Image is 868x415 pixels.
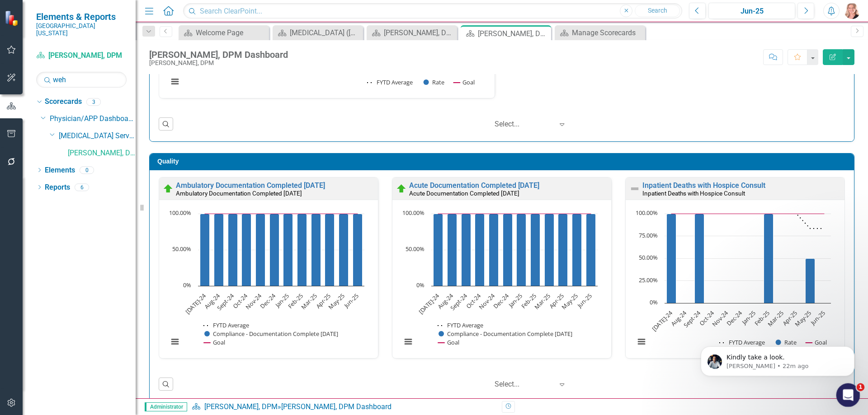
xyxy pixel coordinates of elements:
[708,3,795,19] button: Jun-25
[6,4,23,21] button: go back
[164,209,373,356] div: Chart. Highcharts interactive chart.
[7,132,174,159] div: Walter says…
[244,291,263,311] text: Nov-24
[7,103,148,131] div: [PERSON_NAME], the turnaround has been performed
[281,402,392,411] div: [PERSON_NAME], DPM Dashboard
[844,3,860,19] img: Tiffany LaCoste
[781,309,799,327] text: Apr-25
[339,214,349,286] path: May-25, 100. Compliance - Documentation Complete Within 10 Days.
[204,338,225,346] button: Show Goal
[200,214,210,286] path: Jul-24, 100. Compliance - Documentation Complete Within 10 Days.
[572,27,643,38] div: Manage Scorecards
[7,32,148,69] div: Tifanny, I will perform a turnaround in the system and will be helpful while we fix the system issue
[642,190,745,197] small: Inpatient Deaths with Hospice Consult
[639,231,658,239] text: 75.00%
[409,181,539,190] a: Acute Documentation Completed [DATE]
[397,209,607,356] div: Chart. Highcharts interactive chart.
[183,281,191,289] text: 0%
[5,10,20,26] img: ClearPoint Strategy
[436,291,455,310] text: Aug-24
[68,148,136,159] a: [PERSON_NAME], DPM
[639,253,658,261] text: 50.00%
[461,214,471,286] path: Sept-24, 100. Compliance - Documentation Complete within 30 Days.
[433,214,443,286] path: Jul-24, 100. Compliance - Documentation Complete within 30 Days.
[228,214,238,286] path: Sept-24, 100. Compliance - Documentation Complete Within 10 Days.
[448,291,469,312] text: Sept-24
[181,27,267,38] a: Welcome Page
[547,292,566,310] text: Apr-25
[183,3,682,19] input: Search ClearPoint...
[629,183,640,194] img: Not Defined
[766,309,785,328] text: Mar-25
[145,402,187,411] span: Administrator
[478,28,549,39] div: [PERSON_NAME], DPM Dashboard
[203,212,359,215] g: Goal, series 3 of 3. Line with 12 data points.
[203,321,250,329] button: Show FYTD Average
[14,218,78,227] div: Okay! Let me check
[392,177,612,359] div: Double-Click to Edit
[670,212,826,215] g: Goal, series 3 of 3. Line with 12 data points.
[698,308,716,327] text: Oct-24
[557,27,643,38] a: Manage Scorecards
[286,292,305,310] text: Feb-25
[169,336,181,348] button: View chart menu, Chart
[406,245,425,253] text: 50.00%
[200,214,363,286] g: Compliance - Documentation Complete Within 10 Days, series 2 of 3. Bar series with 12 bars.
[725,308,744,327] text: Dec-24
[283,214,293,286] path: Jan-25, 100. Compliance - Documentation Complete Within 10 Days.
[342,292,360,310] text: Jun-25
[14,138,126,147] div: CAn you kindly check on your end?
[75,183,89,191] div: 6
[33,252,174,298] div: Good morning! Do you have any update on the 2 finance measures showing? I still see them both. Th...
[157,158,849,165] h3: Quality
[325,214,335,286] path: Apr-25, 100. Compliance - Documentation Complete Within 10 Days.
[192,402,495,412] div: »
[630,209,840,356] div: Chart. Highcharts interactive chart.
[45,182,70,193] a: Reports
[682,308,702,329] text: Sept-24
[163,183,174,194] img: On Target
[155,292,170,307] button: Send a message…
[57,296,65,303] button: Start recording
[204,330,361,338] button: Show Compliance - Documentation Complete Within 10 Days
[45,165,75,176] a: Elements
[275,27,361,38] a: [MEDICAL_DATA] ([MEDICAL_DATA]) Dashboard
[694,214,704,303] path: Sept-24, 100. Rate.
[575,292,593,310] text: Jun-25
[176,181,325,190] a: Ambulatory Documentation Completed [DATE]
[491,291,510,310] text: Dec-24
[59,131,136,141] a: [MEDICAL_DATA] Services
[417,291,441,316] text: [DATE]-24
[402,209,425,217] text: 100.00%
[314,292,332,310] text: Apr-25
[648,7,667,14] span: Search
[560,292,580,311] text: May-25
[753,309,771,327] text: Feb-25
[7,132,133,152] div: CAn you kindly check on your end?
[635,5,680,17] button: Search
[214,214,224,286] path: Aug-24, 100. Compliance - Documentation Complete Within 10 Days.
[7,32,174,76] div: Walter says…
[416,281,425,289] text: 0%
[44,5,103,11] h1: [PERSON_NAME]
[636,209,658,217] text: 100.00%
[33,159,174,205] div: Thanks! The Safety measure has been corrected, but I'm still seeing a 2nd finance measure that sh...
[159,177,378,359] div: Double-Click to Edit
[666,214,676,303] path: Jul-24, 100. Rate.
[572,214,581,286] path: May-25, 100. Compliance - Documentation Complete within 30 Days.
[438,338,459,346] button: Show Goal
[475,214,484,286] path: Oct-24, 100. Compliance - Documentation Complete within 30 Days.
[7,240,174,252] div: [DATE]
[424,78,444,86] button: Show Rate
[402,336,415,348] button: View chart menu, Chart
[86,98,101,106] div: 3
[530,214,540,286] path: Feb-25, 100. Compliance - Documentation Complete within 30 Days.
[50,114,136,124] a: Physician/APP Dashboards
[164,209,369,356] svg: Interactive chart
[397,209,602,356] svg: Interactive chart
